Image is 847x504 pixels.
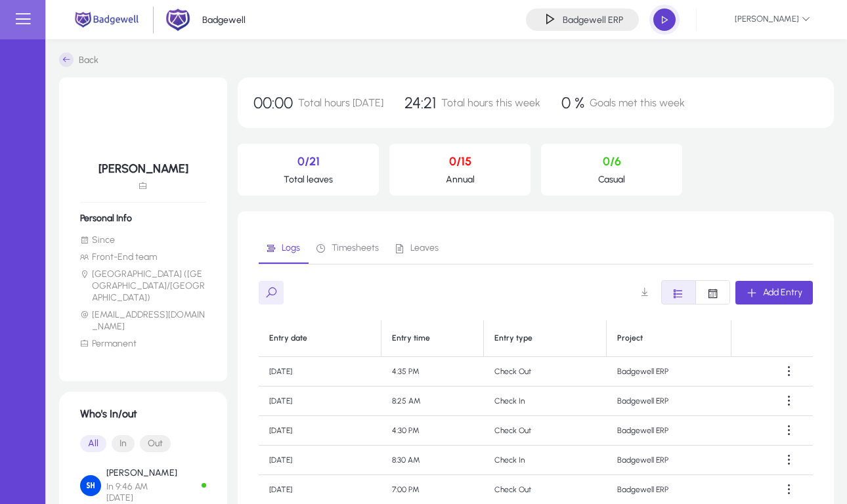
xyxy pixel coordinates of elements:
[80,213,206,224] h6: Personal Info
[80,475,101,496] img: Salma Hany
[80,309,206,333] li: [EMAIL_ADDRESS][DOMAIN_NAME]
[282,243,300,253] span: Logs
[484,446,607,475] td: Check In
[381,320,484,357] th: Entry time
[607,387,731,416] td: Badgewell ERP
[165,7,190,32] img: 2.png
[552,174,672,185] p: Casual
[381,446,484,475] td: 8:30 AM
[400,174,520,185] p: Annual
[332,243,379,253] span: Timesheets
[697,8,821,31] button: [PERSON_NAME]
[441,96,540,109] span: Total hours this week
[561,93,584,112] span: 0 %
[309,232,387,264] a: Timesheets
[494,333,596,343] div: Entry type
[80,161,206,176] h5: [PERSON_NAME]
[381,416,484,446] td: 4:30 PM
[80,251,206,263] li: Front-End team
[735,281,813,304] button: Add Entry
[106,481,177,503] span: In 9:46 AM [DATE]
[259,357,381,387] td: [DATE]
[707,9,810,31] span: [PERSON_NAME]
[494,333,532,343] div: Entry type
[484,387,607,416] td: Check In
[259,232,309,264] a: Logs
[80,430,206,457] mat-button-toggle-group: Font Style
[563,14,623,26] h4: Badgewell ERP
[202,14,246,26] p: Badgewell
[80,435,106,452] button: All
[617,333,720,343] div: Project
[607,357,731,387] td: Badgewell ERP
[661,280,730,304] mat-button-toggle-group: Font Style
[112,435,135,452] button: In
[248,174,368,185] p: Total leaves
[117,98,169,151] img: 39.jpeg
[269,333,307,343] div: Entry date
[410,243,439,253] span: Leaves
[248,154,368,169] p: 0/21
[80,234,206,246] li: Since
[59,52,98,67] a: Back
[400,154,520,169] p: 0/15
[590,96,685,109] span: Goals met this week
[106,467,177,478] p: [PERSON_NAME]
[253,93,293,112] span: 00:00
[72,10,141,29] img: main.png
[259,446,381,475] td: [DATE]
[80,408,206,420] h1: Who's In/out
[607,416,731,446] td: Badgewell ERP
[484,416,607,446] td: Check Out
[617,333,643,343] div: Project
[763,287,802,298] span: Add Entry
[80,338,206,350] li: Permanent
[607,446,731,475] td: Badgewell ERP
[298,96,383,109] span: Total hours [DATE]
[404,93,436,112] span: 24:21
[269,333,370,343] div: Entry date
[707,9,729,31] img: 39.jpeg
[381,357,484,387] td: 4:35 PM
[140,435,171,452] button: Out
[80,268,206,304] li: [GEOGRAPHIC_DATA] ([GEOGRAPHIC_DATA]/[GEOGRAPHIC_DATA])
[259,416,381,446] td: [DATE]
[552,154,672,169] p: 0/6
[381,387,484,416] td: 8:25 AM
[259,387,381,416] td: [DATE]
[387,232,447,264] a: Leaves
[484,357,607,387] td: Check Out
